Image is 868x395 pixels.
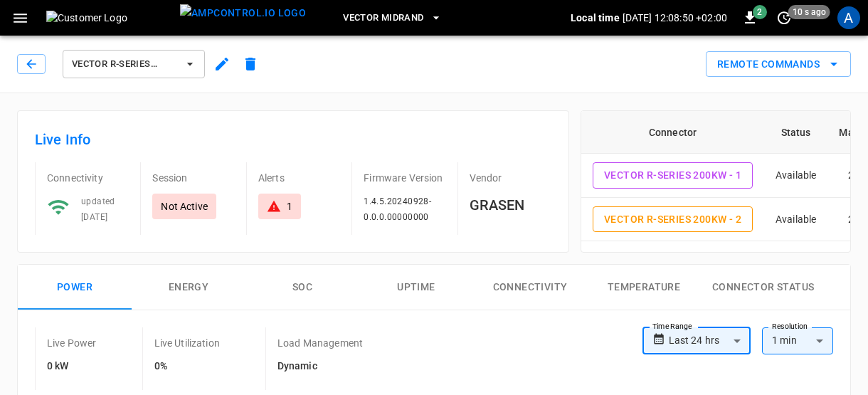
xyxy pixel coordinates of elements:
p: Vendor [470,171,551,185]
button: Vector Midrand [337,4,448,32]
span: 2 [753,5,767,19]
p: Local time [571,11,620,25]
div: remote commands options [706,51,851,78]
button: Temperature [587,265,701,310]
button: set refresh interval [773,6,795,29]
div: 1 [287,199,292,214]
button: Energy [132,265,245,310]
button: Power [18,265,132,310]
span: Vector Midrand [343,10,423,26]
h6: 0% [154,359,220,374]
button: Connector Status [701,265,825,310]
span: Vector R-Series 200kW [72,56,177,73]
p: Alerts [258,171,340,185]
h6: 0 kW [47,359,97,374]
button: Vector R-Series 200kW - 1 [593,162,753,189]
img: Customer Logo [46,11,174,25]
img: ampcontrol.io logo [180,4,306,22]
button: SOC [245,265,359,310]
button: Uptime [359,265,473,310]
p: Firmware Version [364,171,445,185]
p: Session [152,171,234,185]
label: Time Range [652,321,692,332]
span: updated [DATE] [81,196,115,222]
button: Connectivity [473,265,587,310]
span: 1.4.5.20240928-0.0.0.00000000 [364,196,431,222]
span: 10 s ago [788,5,830,19]
div: profile-icon [837,6,860,29]
td: Available [764,154,827,198]
h6: Live Info [35,128,551,151]
h6: GRASEN [470,194,551,216]
p: Live Utilization [154,336,220,350]
div: Last 24 hrs [669,327,751,354]
td: Available [764,198,827,242]
div: 1 min [762,327,833,354]
button: Remote Commands [706,51,851,78]
th: Connector [581,111,764,154]
p: Not Active [161,199,208,214]
label: Resolution [772,321,808,332]
p: Connectivity [47,171,129,185]
button: Vector R-Series 200kW [63,50,205,78]
p: [DATE] 12:08:50 +02:00 [623,11,727,25]
h6: Dynamic [277,359,363,374]
p: Load Management [277,336,363,350]
p: Live Power [47,336,97,350]
button: Vector R-Series 200kW - 2 [593,206,753,233]
th: Status [764,111,827,154]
